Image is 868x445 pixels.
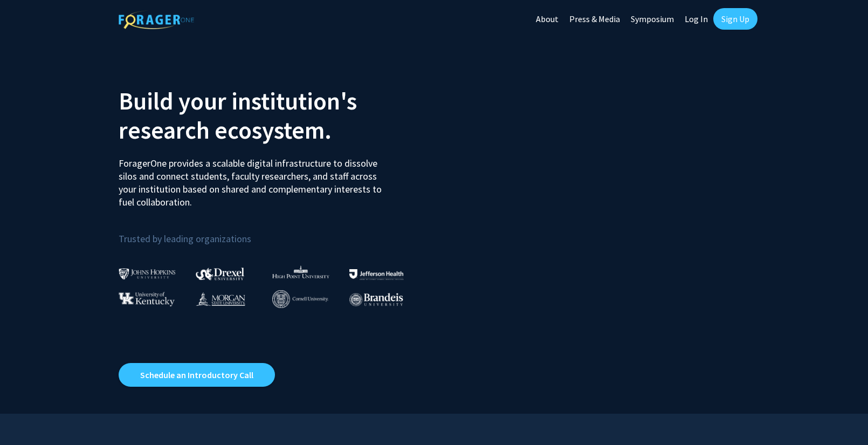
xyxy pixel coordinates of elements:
[119,149,389,209] p: ForagerOne provides a scalable digital infrastructure to dissolve silos and connect students, fac...
[119,10,194,29] img: ForagerOne Logo
[119,268,176,279] img: Johns Hopkins University
[119,292,175,306] img: University of Kentucky
[349,293,403,306] img: Brandeis University
[119,86,426,145] h2: Build your institution's research ecosystem.
[196,292,245,306] img: Morgan State University
[349,269,403,279] img: Thomas Jefferson University
[272,290,328,308] img: Cornell University
[119,363,275,387] a: Opens in a new tab
[196,268,244,280] img: Drexel University
[272,265,329,278] img: High Point University
[713,8,757,30] a: Sign Up
[119,217,426,247] p: Trusted by leading organizations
